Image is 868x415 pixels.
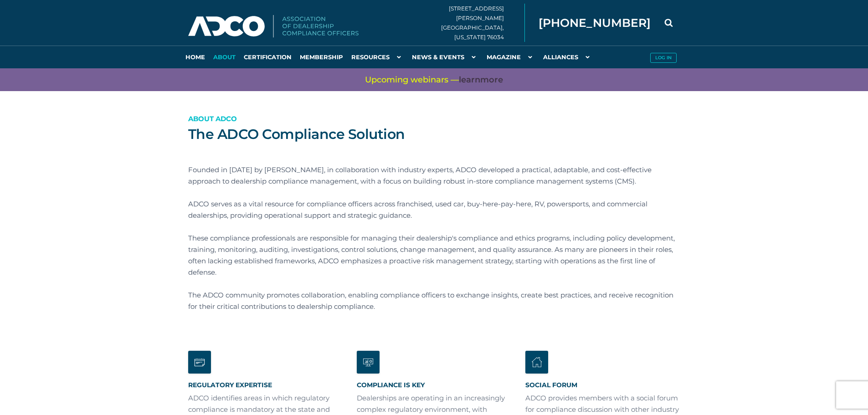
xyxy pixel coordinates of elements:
span: learn [459,75,480,85]
img: Association of Dealership Compliance Officers logo [188,15,359,38]
a: learnmore [459,74,503,86]
a: Home [181,46,209,68]
a: Resources [347,46,408,68]
p: ADCO serves as a vital resource for compliance officers across franchised, used car, buy-here-pay... [188,198,680,221]
p: Founded in [DATE] by [PERSON_NAME], in collaboration with industry experts, ADCO developed a prac... [188,164,680,187]
div: [STREET_ADDRESS][PERSON_NAME] [GEOGRAPHIC_DATA], [US_STATE] 76034 [441,4,525,42]
button: Log in [650,53,677,63]
a: Magazine [483,46,539,68]
a: Membership [296,46,347,68]
span: [PHONE_NUMBER] [539,17,651,29]
p: About ADCO [188,113,680,124]
a: Certification [240,46,296,68]
a: Log in [646,46,680,68]
h3: Social Forum [525,381,680,389]
h3: Compliance is Key [357,381,512,389]
p: These compliance professionals are responsible for managing their dealership's compliance and eth... [188,232,680,278]
a: Alliances [539,46,596,68]
h1: The ADCO Compliance Solution [188,125,680,143]
h3: Regulatory Expertise [188,381,343,389]
span: Upcoming webinars — [365,74,503,86]
a: News & Events [408,46,483,68]
a: About [209,46,240,68]
p: The ADCO community promotes collaboration, enabling compliance officers to exchange insights, cre... [188,289,680,312]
